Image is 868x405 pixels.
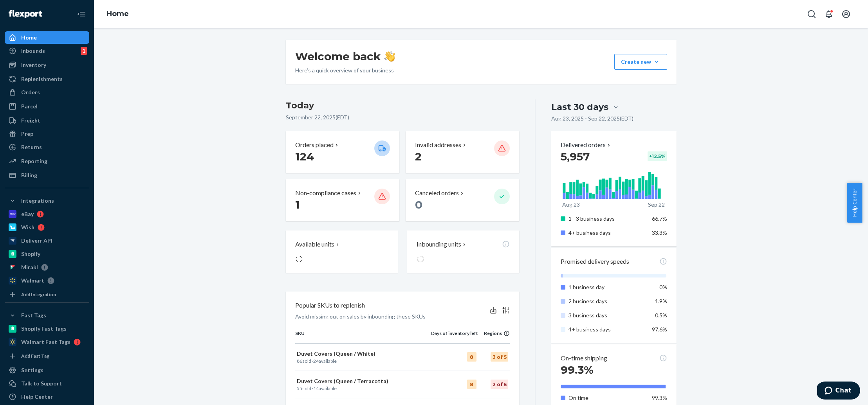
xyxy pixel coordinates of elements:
p: Inbounding units [417,240,461,249]
p: Invalid addresses [415,140,461,149]
button: Inbounding units [407,230,519,273]
div: Inbounds [21,47,45,55]
a: Add Integration [5,290,89,299]
a: Prep [5,128,89,140]
div: Reporting [21,157,47,165]
a: Freight [5,114,89,127]
div: Prep [21,130,33,138]
a: Settings [5,364,89,376]
p: Promised delivery speeds [561,257,629,266]
a: Reporting [5,155,89,167]
img: Flexport logo [9,10,42,18]
span: 97.6% [652,326,667,333]
a: Walmart [5,274,89,287]
div: 1 [81,47,87,55]
div: Wish [21,223,34,231]
p: 1 - 3 business days [568,215,646,223]
a: Inbounds1 [5,45,89,57]
div: Walmart [21,277,44,284]
a: Home [5,31,89,44]
p: Popular SKUs to replenish [295,301,365,310]
span: 2 [415,150,422,163]
p: sold · available [297,385,429,392]
h1: Welcome back [295,49,395,63]
button: Close Navigation [74,6,89,22]
p: Orders placed [295,140,334,149]
div: Fast Tags [21,311,46,319]
span: 99.3% [561,363,594,376]
div: Integrations [21,197,54,205]
span: 1.9% [655,298,667,304]
a: Walmart Fast Tags [5,336,89,348]
p: 3 business days [568,311,646,319]
button: Open notifications [821,6,837,22]
span: 0 [415,198,422,211]
p: September 22, 2025 ( EDT ) [286,113,520,121]
div: Billing [21,171,37,179]
span: 1 [295,198,300,211]
div: Settings [21,366,43,374]
button: Orders placed 124 [286,131,399,173]
a: Home [106,9,129,18]
p: On-time shipping [561,354,607,363]
a: Mirakl [5,261,89,274]
p: 2 business days [568,297,646,305]
p: Aug 23 [562,201,580,209]
span: 5,957 [561,150,590,163]
span: 124 [295,150,314,163]
a: Billing [5,169,89,182]
div: 8 [467,380,476,389]
p: Duvet Covers (Queen / White) [297,350,429,358]
a: Parcel [5,100,89,113]
button: Delivered orders [561,140,612,149]
div: Home [21,34,37,41]
span: 0.5% [655,312,667,319]
div: Add Integration [21,291,56,298]
span: 55 [297,385,302,391]
p: 1 business day [568,283,646,291]
button: Help Center [847,183,862,223]
button: Available units [286,230,398,273]
button: Integrations [5,194,89,207]
button: Open account menu [838,6,854,22]
button: Canceled orders 0 [406,179,519,221]
th: Days of inventory left [431,330,478,343]
div: Talk to Support [21,380,62,387]
button: Talk to Support [5,377,89,390]
div: Add Fast Tag [21,353,49,359]
p: Here’s a quick overview of your business [295,67,395,74]
button: Open Search Box [804,6,819,22]
span: 99.3% [652,394,667,401]
div: Regions [478,330,510,337]
div: Last 30 days [551,101,608,113]
div: Shopify Fast Tags [21,325,67,333]
div: + 12.5 % [648,151,667,161]
button: Non-compliance cases 1 [286,179,399,221]
ol: breadcrumbs [100,3,135,25]
button: Fast Tags [5,309,89,322]
div: Returns [21,143,42,151]
button: Create new [614,54,667,70]
div: Inventory [21,61,46,69]
p: 4+ business days [568,326,646,333]
p: Available units [295,240,334,249]
div: 8 [467,352,476,362]
div: 3 of 5 [491,352,508,362]
a: Add Fast Tag [5,351,89,361]
div: Shopify [21,250,40,258]
p: Sep 22 [648,201,665,209]
span: 66.7% [652,215,667,222]
iframe: Opens a widget where you can chat to one of our agents [817,382,860,401]
p: 4+ business days [568,229,646,237]
p: On time [568,394,646,402]
p: Canceled orders [415,189,459,198]
h3: Today [286,99,520,112]
a: Shopify Fast Tags [5,322,89,335]
p: Duvet Covers (Queen / Terracotta) [297,377,429,385]
p: sold · available [297,358,429,364]
div: eBay [21,210,34,218]
a: Returns [5,141,89,153]
div: Replenishments [21,75,63,83]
